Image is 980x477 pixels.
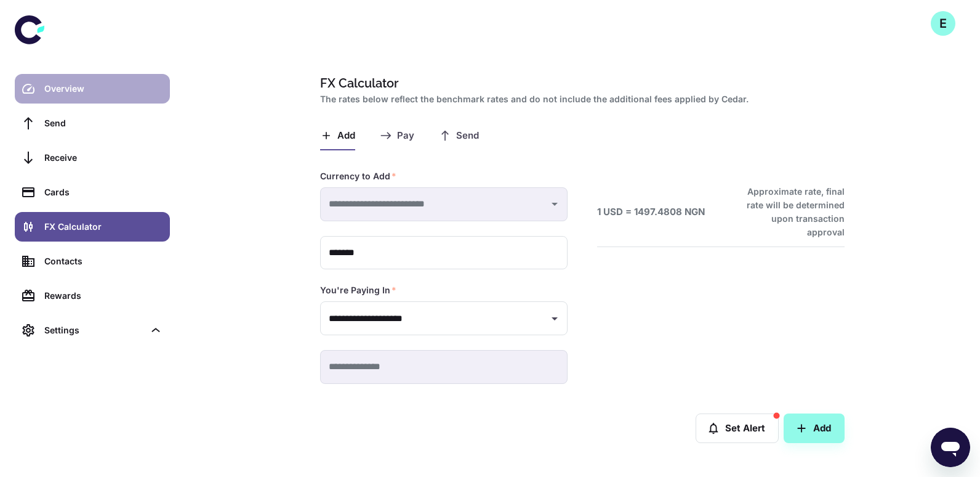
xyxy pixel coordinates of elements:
[733,185,845,239] h6: Approximate rate, final rate will be determined upon transaction approval
[15,108,170,138] a: Send
[546,310,563,327] button: Open
[15,316,170,345] div: Settings
[15,247,170,276] a: Contacts
[44,324,144,337] div: Settings
[320,170,396,182] label: Currency to Add
[15,281,170,311] a: Rewards
[44,116,163,130] div: Send
[931,428,970,467] iframe: Button to launch messaging window
[456,130,479,142] span: Send
[597,205,705,219] h6: 1 USD = 1497.4808 NGN
[15,74,170,104] a: Overview
[320,74,840,92] h1: FX Calculator
[320,284,396,296] label: You're Paying In
[15,143,170,173] a: Receive
[44,255,163,268] div: Contacts
[44,151,163,165] div: Receive
[397,130,414,142] span: Pay
[696,414,779,443] button: Set Alert
[44,185,163,199] div: Cards
[44,289,163,303] div: Rewards
[15,177,170,207] a: Cards
[15,212,170,242] a: FX Calculator
[337,130,355,142] span: Add
[44,220,163,234] div: FX Calculator
[320,92,840,106] h2: The rates below reflect the benchmark rates and do not include the additional fees applied by Cedar.
[784,414,845,443] button: Add
[44,82,163,96] div: Overview
[931,11,955,36] button: E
